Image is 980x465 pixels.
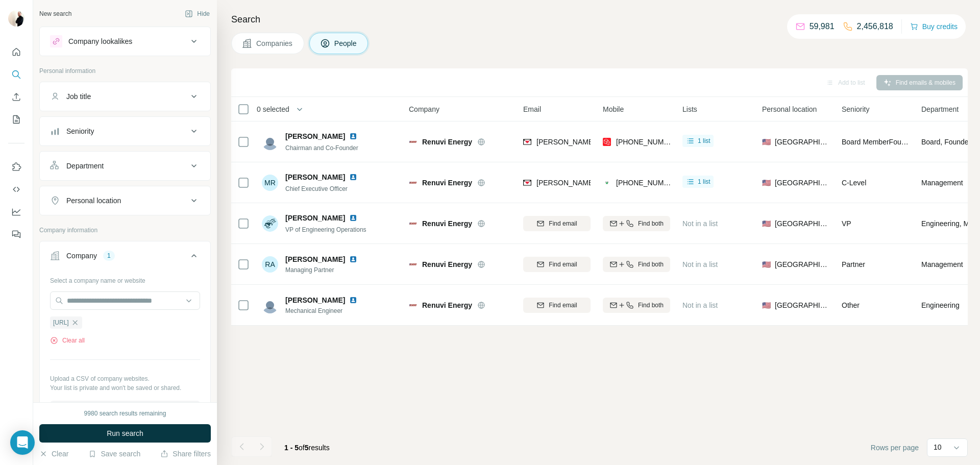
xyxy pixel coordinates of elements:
p: Upload a CSV of company websites. [50,374,200,383]
span: Email [523,104,541,114]
span: Renuvi Energy [422,137,472,147]
span: 1 list [698,177,710,186]
span: C-Level [842,179,866,187]
span: Renuvi Energy [422,218,472,229]
span: [GEOGRAPHIC_DATA] [775,259,829,270]
button: Upload a list of companies [50,401,200,419]
h4: Search [231,12,968,27]
span: Mechanical Engineer [285,306,370,315]
button: Job title [40,84,210,109]
div: Company [66,251,97,261]
span: [PERSON_NAME] [285,213,345,223]
div: Department [66,161,104,171]
span: Chief Executive Officer [285,185,348,192]
button: Clear [39,449,68,459]
span: 🇺🇸 [762,259,771,270]
span: [PERSON_NAME] [285,131,345,141]
button: Share filters [160,449,211,459]
img: Logo of Renuvi Energy [409,260,417,268]
img: Logo of Renuvi Energy [409,138,417,146]
span: People [334,38,358,48]
span: Find both [638,301,664,310]
div: New search [39,9,71,18]
span: Partner [842,260,865,268]
button: Use Surfe API [8,180,24,199]
p: Company information [39,226,211,235]
button: Enrich CSV [8,88,24,106]
p: 59,981 [810,20,835,33]
span: [PERSON_NAME][EMAIL_ADDRESS][DOMAIN_NAME] [536,138,716,146]
img: Avatar [262,297,278,313]
span: Renuvi Energy [422,178,472,188]
span: [GEOGRAPHIC_DATA] [775,137,829,147]
img: provider prospeo logo [603,137,611,147]
button: Search [8,65,24,84]
button: Find both [603,216,670,231]
span: Find email [549,219,577,228]
div: 9980 search results remaining [84,409,166,418]
img: Logo of Renuvi Energy [409,179,417,187]
span: [PERSON_NAME] [285,295,345,305]
button: Save search [88,449,140,459]
button: Buy credits [910,19,958,34]
span: Personal location [762,104,817,114]
span: Other [842,301,860,309]
span: Not in a list [682,301,718,309]
span: Not in a list [682,219,718,228]
p: Personal information [39,66,211,76]
div: RA [262,256,278,273]
img: LinkedIn logo [349,173,357,181]
span: Seniority [842,104,869,114]
button: Find email [523,216,591,231]
button: Quick start [8,43,24,61]
img: Logo of Renuvi Energy [409,301,417,309]
span: Managing Partner [285,265,370,275]
button: Dashboard [8,203,24,221]
button: Personal location [40,188,210,213]
span: 🇺🇸 [762,300,771,310]
span: Find both [638,260,664,269]
img: Logo of Renuvi Energy [409,219,417,228]
img: LinkedIn logo [349,214,357,222]
img: provider findymail logo [523,178,531,188]
button: Clear all [50,336,85,345]
span: Company [409,104,439,114]
button: Find email [523,257,591,272]
button: Find both [603,298,670,313]
img: Avatar [8,10,24,27]
span: 1 - 5 [284,444,299,452]
div: 1 [103,251,115,260]
img: LinkedIn logo [349,132,357,140]
span: [PHONE_NUMBER] [616,179,680,187]
button: Hide [178,6,217,21]
span: Find both [638,219,664,228]
div: Open Intercom Messenger [10,430,35,455]
span: Renuvi Energy [422,300,472,310]
span: Run search [107,428,143,438]
span: Find email [549,301,577,310]
span: 5 [305,444,309,452]
span: Department [921,104,959,114]
p: 2,456,818 [857,20,893,33]
span: [PERSON_NAME] [285,172,345,182]
p: Your list is private and won't be saved or shared. [50,383,200,393]
button: Company1 [40,243,210,272]
div: Seniority [66,126,94,136]
div: Select a company name or website [50,272,200,285]
span: Management [921,259,963,270]
img: LinkedIn logo [349,296,357,304]
span: 1 list [698,136,710,145]
div: Personal location [66,195,121,206]
span: 🇺🇸 [762,218,771,229]
img: Avatar [262,215,278,232]
span: 🇺🇸 [762,137,771,147]
img: LinkedIn logo [349,255,357,263]
div: MR [262,175,278,191]
span: Management [921,178,963,188]
button: Find both [603,257,670,272]
span: [PHONE_NUMBER] [616,138,680,146]
span: [URL] [53,318,69,327]
span: Rows per page [871,443,919,453]
span: [PERSON_NAME][EMAIL_ADDRESS][DOMAIN_NAME] [536,179,716,187]
img: Avatar [262,134,278,150]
